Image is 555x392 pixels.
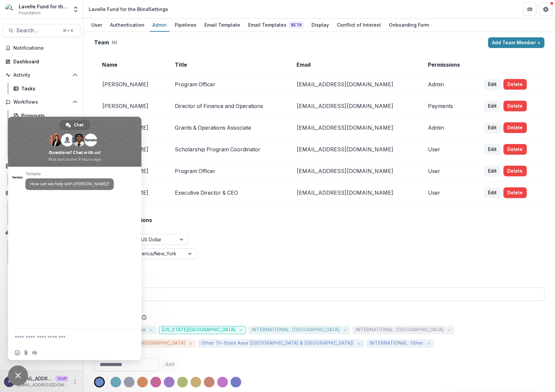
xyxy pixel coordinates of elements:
p: ( 6 ) [112,40,117,46]
span: Foundation [19,10,41,16]
button: Open Data & Reporting [3,227,80,238]
a: Chat [60,120,90,130]
td: [EMAIL_ADDRESS][DOMAIN_NAME] [289,182,420,204]
div: Email Templates [245,20,306,30]
button: Delete [503,144,527,155]
div: Authentication [107,20,147,30]
td: Name [94,56,167,74]
div: adhitya@trytemelio.com [8,379,11,384]
td: User [420,182,476,204]
span: INTERNATIONAL: [GEOGRAPHIC_DATA] [356,327,444,333]
div: Display [309,20,332,30]
span: Activity [13,72,70,78]
button: Add Team Member + [488,37,544,48]
button: close [342,327,348,333]
td: Email [289,56,420,74]
button: Edit [484,101,501,111]
div: Pipelines [172,20,199,30]
td: Payments [420,95,476,117]
a: Email Template [202,19,243,32]
span: Insert an emoji [15,350,20,355]
td: Title [167,56,289,74]
td: Admin [420,74,476,95]
p: [EMAIL_ADDRESS][DOMAIN_NAME] [17,375,53,382]
div: Email Template [202,20,243,30]
button: Edit [484,122,501,133]
button: Search... [3,24,80,37]
span: Temelio [25,172,114,176]
a: Admin [150,19,169,32]
a: User [89,19,105,32]
span: Send a file [23,350,29,355]
div: Proposals [21,112,75,119]
td: Permissions [420,56,476,74]
button: Edit [484,187,501,198]
button: close [187,340,194,347]
button: close [148,327,154,333]
textarea: Compose your message... [15,329,121,345]
button: close [446,327,452,333]
button: Edit [484,79,501,90]
div: User [89,20,105,30]
button: Edit [484,144,501,155]
td: Scholarship Program Coordinator [167,139,289,160]
button: Delete [503,166,527,176]
a: Dashboard [3,56,80,67]
a: Tasks [11,83,80,94]
a: Onboarding Form [386,19,432,32]
td: [EMAIL_ADDRESS][DOMAIN_NAME] [289,74,420,95]
div: Lavelle Fund for the Blind Settings [89,6,168,13]
button: Delete [503,122,527,133]
span: [US_STATE][GEOGRAPHIC_DATA] [162,327,235,333]
img: Lavelle Fund for the Blind [5,4,16,15]
button: close [237,327,244,333]
a: Email Templates Beta [245,19,306,32]
div: ⌘ + K [61,27,75,34]
div: Lavelle Fund for the Blind [19,3,68,10]
td: User [420,160,476,182]
span: Other Tri-State Area ([GEOGRAPHIC_DATA] & [GEOGRAPHIC_DATA]) [201,340,354,346]
a: Display [309,19,332,32]
a: Authentication [107,19,147,32]
button: Open Documents [3,161,80,171]
span: Notifications [13,45,78,51]
button: Delete [503,101,527,111]
span: Workflows [13,99,70,105]
td: [EMAIL_ADDRESS][DOMAIN_NAME] [289,139,420,160]
td: Grants & Operations Associate [167,117,289,139]
button: Get Help [539,3,552,16]
h2: Team [94,39,109,46]
button: Partners [523,3,536,16]
td: [EMAIL_ADDRESS][DOMAIN_NAME] [289,95,420,117]
a: Pipelines [172,19,199,32]
div: Admin [150,20,169,30]
div: Tasks [21,85,75,92]
span: Beta [289,22,304,28]
button: More [71,378,79,386]
span: INTERNATIONAL: Other [370,340,423,346]
span: How can we help with [PERSON_NAME]? [30,181,109,187]
button: Add [161,359,178,370]
span: Search... [16,27,59,34]
span: Chat [74,120,83,130]
a: Conflict of Interest [334,19,384,32]
div: Dashboard [13,58,75,65]
p: Staff [55,376,68,382]
td: Program Officer [167,74,289,95]
td: Program Officer [167,160,289,182]
span: Audio message [32,350,37,355]
td: Director of Finance and Operations [167,95,289,117]
p: [EMAIL_ADDRESS][DOMAIN_NAME] [17,382,68,388]
td: [PERSON_NAME] [94,74,167,95]
button: Open Contacts [3,188,80,198]
a: Proposals [11,110,80,121]
div: Onboarding Form [386,20,432,30]
td: Admin [420,117,476,139]
span: INTERNATIONAL: [GEOGRAPHIC_DATA] [251,327,340,333]
td: [PERSON_NAME] [94,95,167,117]
button: close [425,340,432,347]
button: Open Workflows [3,97,80,107]
a: Close chat [8,365,28,385]
nav: breadcrumb [86,4,171,14]
td: [EMAIL_ADDRESS][DOMAIN_NAME] [289,117,420,139]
